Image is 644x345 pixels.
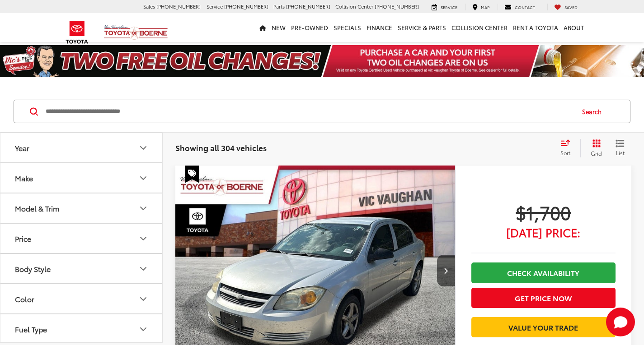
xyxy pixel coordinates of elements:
[15,264,51,273] div: Body Style
[175,142,267,153] span: Showing all 304 vehicles
[515,4,535,10] span: Contact
[564,4,578,10] span: Saved
[257,13,269,42] a: Home
[364,13,395,42] a: Finance
[471,201,616,223] span: $1,700
[481,4,489,10] span: Map
[103,24,168,40] img: Vic Vaughan Toyota of Boerne
[138,263,149,274] div: Body Style
[269,13,288,42] a: New
[609,139,631,157] button: List View
[207,3,223,10] span: Service
[185,166,199,183] span: Special
[138,203,149,214] div: Model & Trim
[143,3,155,10] span: Sales
[138,324,149,335] div: Fuel Type
[0,254,163,283] button: Body StyleBody Style
[375,3,419,10] span: [PHONE_NUMBER]
[15,325,47,333] div: Fuel Type
[0,193,163,223] button: Model & TrimModel & Trim
[224,3,268,10] span: [PHONE_NUMBER]
[580,139,609,157] button: Grid View
[498,4,542,11] a: Contact
[331,13,364,42] a: Specials
[60,18,94,47] img: Toyota
[591,149,602,157] span: Grid
[573,100,615,123] button: Search
[616,149,625,156] span: List
[0,314,163,344] button: Fuel TypeFuel Type
[335,3,373,10] span: Collision Center
[0,163,163,193] button: MakeMake
[288,13,331,42] a: Pre-Owned
[395,13,449,42] a: Service & Parts: Opens in a new tab
[15,234,31,243] div: Price
[556,139,580,157] button: Select sort value
[561,13,587,42] a: About
[425,4,464,11] a: Service
[471,228,616,237] span: [DATE] Price:
[273,3,285,10] span: Parts
[465,4,496,11] a: Map
[471,288,616,308] button: Get Price Now
[449,13,510,42] a: Collision Center
[15,143,29,152] div: Year
[138,143,149,153] div: Year
[45,101,573,122] input: Search by Make, Model, or Keyword
[138,173,149,184] div: Make
[0,224,163,253] button: PricePrice
[0,284,163,313] button: ColorColor
[15,294,34,303] div: Color
[560,149,570,156] span: Sort
[138,294,149,304] div: Color
[606,308,635,336] button: Toggle Chat Window
[0,133,163,162] button: YearYear
[138,233,149,244] div: Price
[510,13,561,42] a: Rent a Toyota
[15,174,33,182] div: Make
[437,255,455,286] button: Next image
[547,4,584,11] a: My Saved Vehicles
[286,3,330,10] span: [PHONE_NUMBER]
[606,308,635,336] svg: Start Chat
[441,4,457,10] span: Service
[15,204,59,212] div: Model & Trim
[156,3,201,10] span: [PHONE_NUMBER]
[471,262,616,283] a: Check Availability
[471,317,616,337] a: Value Your Trade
